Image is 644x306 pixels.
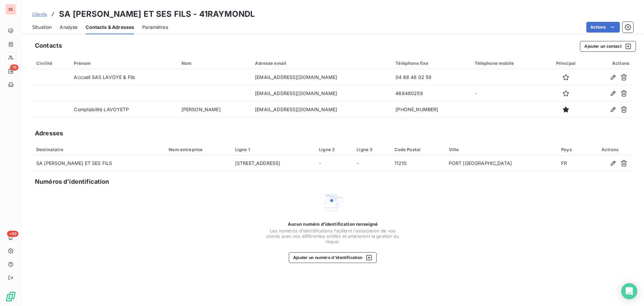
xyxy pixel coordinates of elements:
button: Ajouter un contact [580,41,636,52]
a: Clients [32,11,47,17]
div: Nom [181,60,247,66]
span: Contacts & Adresses [86,24,134,31]
div: Code Postal [394,147,441,152]
td: - [353,156,390,172]
div: Téléphone fixe [395,60,466,66]
td: 04 68 48 02 59 [391,69,470,85]
div: Ligne 1 [235,147,311,152]
div: Ville [449,147,553,152]
img: Empty state [322,192,343,213]
div: Ligne 2 [319,147,348,152]
div: Prénom [74,60,173,66]
td: 11210 [390,156,445,172]
td: [EMAIL_ADDRESS][DOMAIN_NAME] [251,101,391,118]
div: Ligne 3 [357,147,386,152]
td: FR [557,156,587,172]
td: [EMAIL_ADDRESS][DOMAIN_NAME] [251,85,391,101]
td: [PERSON_NAME] [177,101,251,118]
div: Actions [591,60,629,66]
td: [PHONE_NUMBER] [391,101,470,118]
div: Actions [591,147,629,152]
button: Actions [586,22,620,33]
td: [EMAIL_ADDRESS][DOMAIN_NAME] [251,69,391,85]
td: SA [PERSON_NAME] ET SES FILS [32,156,165,172]
span: Clients [32,11,47,17]
td: 468480259 [391,85,470,101]
div: SE [5,4,16,15]
td: PORT [GEOGRAPHIC_DATA] [445,156,557,172]
h5: Numéros d’identification [35,177,109,186]
h3: SA [PERSON_NAME] ET SES FILS - 41RAYMONDL [59,8,255,20]
span: 78 [10,64,18,71]
span: Analyse [60,24,77,31]
span: +99 [7,231,18,237]
img: Logo LeanPay [5,291,16,302]
div: Destinataire [36,147,161,152]
div: Civilité [36,60,66,66]
div: Pays [561,147,583,152]
td: - [471,85,544,101]
div: Téléphone mobile [475,60,540,66]
span: Paramètres [142,24,168,31]
h5: Contacts [35,41,62,50]
td: - [315,156,353,172]
td: Accueil SAS LAVOYE & Fils [70,69,177,85]
td: Comptabilité LAVOYETP [70,101,177,118]
div: Nom entreprise [169,147,227,152]
div: Principal [548,60,583,66]
div: Open Intercom Messenger [621,283,637,299]
div: Adresse email [255,60,387,66]
button: Ajouter un numéro d’identification [289,252,377,263]
td: [STREET_ADDRESS] [231,156,315,172]
span: Les numéros d'identifications facilitent l'association de vos clients avec vos différentes entité... [266,228,400,244]
h5: Adresses [35,129,63,138]
span: Aucun numéro d’identification renseigné [288,221,378,227]
span: Situation [32,24,52,31]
